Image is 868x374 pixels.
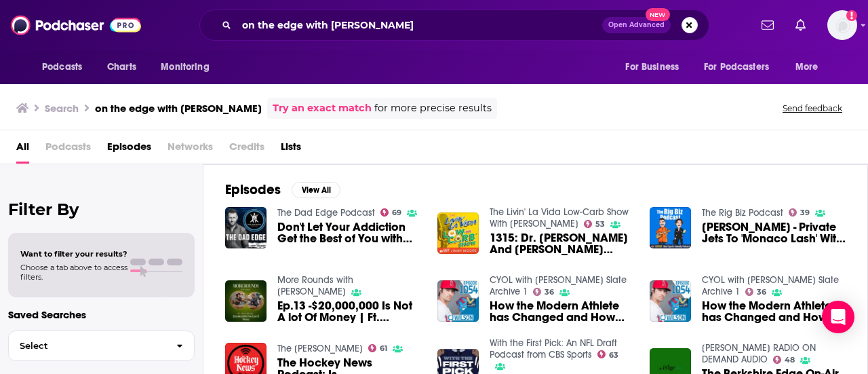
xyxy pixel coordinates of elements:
[368,344,388,352] a: 61
[11,12,141,38] img: Podchaser - Follow, Share and Rate Podcasts
[490,337,617,360] a: With the First Pick: An NFL Draft Podcast from CBS Sports
[277,343,363,354] a: The Big Show
[33,54,100,80] button: open menu
[107,58,136,77] span: Charts
[608,22,665,29] span: Open Advanced
[167,136,213,164] span: Networks
[695,54,789,80] button: open menu
[786,54,835,80] button: open menu
[20,249,127,259] span: Want to filter your results?
[45,102,79,115] h3: Search
[374,100,492,116] span: for more precise results
[827,10,857,40] span: Logged in as jillsiegel
[161,58,209,77] span: Monitoring
[704,58,769,77] span: For Podcasters
[756,14,779,37] a: Show notifications dropdown
[16,136,29,164] a: All
[151,54,226,80] button: open menu
[795,58,818,77] span: More
[8,200,195,219] h2: Filter By
[778,102,846,114] button: Send feedback
[702,300,846,323] a: How the Modern Athlete has Changed and How Bitcoin Saves the Future Feat. Former MLB All-Star Pit...
[490,232,633,255] span: 1315: Dr. [PERSON_NAME] And [PERSON_NAME] Preaching The Keto [DEMOGRAPHIC_DATA] In The Ketogenic ...
[273,100,372,116] a: Try an exact match
[380,345,387,352] span: 61
[595,221,605,227] span: 53
[437,280,479,322] img: How the Modern Athlete has Changed and How Bitcoin Saves the Future Feat. Former MLB All-Star Pit...
[237,14,602,36] input: Search podcasts, credits, & more...
[702,342,816,365] a: ROBIN HOOD RADIO ON DEMAND AUDIO
[646,8,670,21] span: New
[42,58,82,77] span: Podcasts
[650,207,691,248] img: Ryan Wilson - Private Jets To 'Monaco Lash' With Finn Russell - Owen Farrell Tunnel Punch Up & Th...
[392,210,401,216] span: 69
[490,300,633,323] a: How the Modern Athlete has Changed and How Bitcoin Saves the Future Feat. Former MLB All-Star Pit...
[790,14,811,37] a: Show notifications dropdown
[597,350,619,358] a: 63
[822,301,854,333] div: Open Intercom Messenger
[650,280,691,322] img: How the Modern Athlete has Changed and How Bitcoin Saves the Future Feat. Former MLB All-Star Pit...
[745,288,767,296] a: 36
[8,331,195,361] button: Select
[702,221,846,244] span: [PERSON_NAME] - Private Jets To 'Monaco Lash' With [PERSON_NAME] - [PERSON_NAME] Tunnel Punch Up ...
[757,289,766,295] span: 36
[702,274,839,297] a: CYOL with Jeremy Ryan Slate Archive 1
[45,136,91,164] span: Podcasts
[199,10,709,41] div: Search podcasts, credits, & more...
[533,288,555,296] a: 36
[281,136,301,164] a: Lists
[229,136,264,164] span: Credits
[277,300,421,323] span: Ep.13 -$20,000,000 Is Not A lot Of Money | Ft.[PERSON_NAME]
[9,341,165,350] span: Select
[702,221,846,244] a: Ryan Wilson - Private Jets To 'Monaco Lash' With Finn Russell - Owen Farrell Tunnel Punch Up & Th...
[277,300,421,323] a: Ep.13 -$20,000,000 Is Not A lot Of Money | Ft.Ryan Wilson
[225,181,340,198] a: EpisodesView All
[277,274,353,297] a: More Rounds with Kim Lewis
[225,181,281,198] h2: Episodes
[789,208,810,217] a: 39
[827,10,857,40] img: User Profile
[98,54,144,80] a: Charts
[437,212,479,254] img: 1315: Dr. Jacob Wilson And Ryan Lowery Preaching The Keto Gospel In The Ketogenic Bible
[702,207,783,219] a: The Rig Biz Podcast
[490,232,633,255] a: 1315: Dr. Jacob Wilson And Ryan Lowery Preaching The Keto Gospel In The Ketogenic Bible
[800,210,810,216] span: 39
[773,356,795,364] a: 48
[107,136,151,164] a: Episodes
[277,207,375,219] a: The Dad Edge Podcast
[846,10,857,21] svg: Add a profile image
[277,221,421,244] span: Don't Let Your Addiction Get the Best of You with [PERSON_NAME]
[95,102,262,115] h3: on the edge with [PERSON_NAME]
[490,274,627,297] a: CYOL with Jeremy Ryan Slate Archive 1
[8,308,195,321] p: Saved Searches
[827,10,857,40] button: Show profile menu
[616,54,696,80] button: open menu
[609,352,618,358] span: 63
[490,206,629,229] a: The Livin' La Vida Low-Carb Show With Jimmy Moore
[20,263,127,282] span: Choose a tab above to access filters.
[785,357,795,363] span: 48
[225,280,267,322] img: Ep.13 -$20,000,000 Is Not A lot Of Money | Ft.Ryan Wilson
[277,221,421,244] a: Don't Let Your Addiction Get the Best of You with Ryan Wilson
[292,182,340,198] button: View All
[584,220,606,228] a: 53
[625,58,679,77] span: For Business
[380,208,402,217] a: 69
[602,17,671,33] button: Open AdvancedNew
[545,289,554,295] span: 36
[225,207,267,248] img: Don't Let Your Addiction Get the Best of You with Ryan Wilson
